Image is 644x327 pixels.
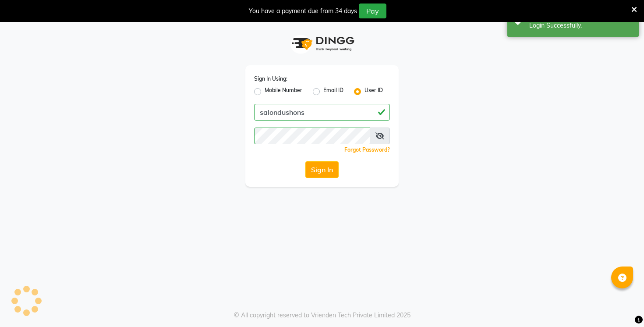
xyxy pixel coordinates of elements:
[359,4,386,18] button: Pay
[323,86,343,97] label: Email ID
[249,7,357,16] div: You have a payment due from 34 days
[529,21,632,30] div: Login Successfully.
[344,146,390,153] a: Forgot Password?
[254,104,390,121] input: Username
[265,86,302,97] label: Mobile Number
[254,128,370,144] input: Username
[254,75,287,83] label: Sign In Using:
[364,86,383,97] label: User ID
[287,31,357,57] img: logo1.svg
[305,161,339,178] button: Sign In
